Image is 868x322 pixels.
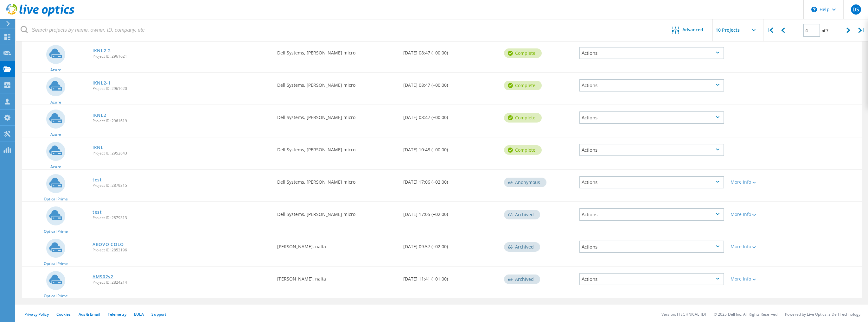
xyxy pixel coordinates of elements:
[274,105,400,126] div: Dell Systems, [PERSON_NAME] micro
[763,19,776,41] div: |
[579,111,724,124] div: Actions
[93,113,106,117] a: IKNL2
[274,41,400,61] div: Dell Systems, [PERSON_NAME] micro
[274,170,400,191] div: Dell Systems, [PERSON_NAME] micro
[400,234,501,255] div: [DATE] 09:57 (+02:00)
[274,137,400,158] div: Dell Systems, [PERSON_NAME] micro
[44,262,68,266] span: Optical Prime
[151,312,166,317] a: Support
[50,68,61,72] span: Azure
[504,48,542,58] div: Complete
[93,87,271,91] span: Project ID: 2961620
[16,19,662,41] input: Search projects by name, owner, ID, company, etc
[731,244,791,249] div: More Info
[400,170,501,191] div: [DATE] 17:06 (+02:00)
[44,230,68,233] span: Optical Prime
[731,277,791,281] div: More Info
[400,41,501,61] div: [DATE] 08:47 (+00:00)
[852,7,859,12] span: DS
[44,294,68,298] span: Optical Prime
[714,312,777,317] li: © 2025 Dell Inc. All Rights Reserved
[56,312,71,317] a: Cookies
[682,28,703,32] span: Advanced
[504,81,542,90] div: Complete
[93,54,271,58] span: Project ID: 2961621
[134,312,144,317] a: EULA
[579,241,724,253] div: Actions
[785,312,860,317] li: Powered by Live Optics, a Dell Technology
[50,165,61,169] span: Azure
[579,208,724,221] div: Actions
[579,176,724,188] div: Actions
[504,145,542,155] div: Complete
[93,81,111,85] a: IKNL2-1
[108,312,126,317] a: Telemetry
[93,145,104,150] a: IKNL
[504,113,542,123] div: Complete
[504,242,540,252] div: Archived
[24,312,49,317] a: Privacy Policy
[822,28,828,33] span: of 7
[811,7,817,12] svg: \n
[274,73,400,94] div: Dell Systems, [PERSON_NAME] micro
[93,210,102,214] a: test
[6,13,74,18] a: Live Optics Dashboard
[93,242,124,247] a: ABOVO COLO
[400,202,501,223] div: [DATE] 17:05 (+02:00)
[93,216,271,220] span: Project ID: 2879313
[400,105,501,126] div: [DATE] 08:47 (+00:00)
[93,184,271,187] span: Project ID: 2879315
[50,100,61,104] span: Azure
[579,273,724,285] div: Actions
[93,281,271,284] span: Project ID: 2824214
[93,178,102,182] a: test
[93,248,271,252] span: Project ID: 2853196
[400,73,501,94] div: [DATE] 08:47 (+00:00)
[274,267,400,287] div: [PERSON_NAME], nalta
[579,144,724,156] div: Actions
[661,312,706,317] li: Version: [TECHNICAL_ID]
[93,48,111,53] a: IKNL2-2
[504,275,540,284] div: Archived
[400,137,501,158] div: [DATE] 10:48 (+00:00)
[93,275,113,279] a: AMS02v2
[579,47,724,59] div: Actions
[731,180,791,184] div: More Info
[44,197,68,201] span: Optical Prime
[579,79,724,92] div: Actions
[504,210,540,219] div: Archived
[274,202,400,223] div: Dell Systems, [PERSON_NAME] micro
[50,133,61,136] span: Azure
[93,151,271,155] span: Project ID: 2952843
[731,212,791,217] div: More Info
[504,178,546,187] div: Anonymous
[855,19,868,41] div: |
[79,312,100,317] a: Ads & Email
[400,267,501,287] div: [DATE] 11:41 (+01:00)
[93,119,271,123] span: Project ID: 2961619
[274,234,400,255] div: [PERSON_NAME], nalta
